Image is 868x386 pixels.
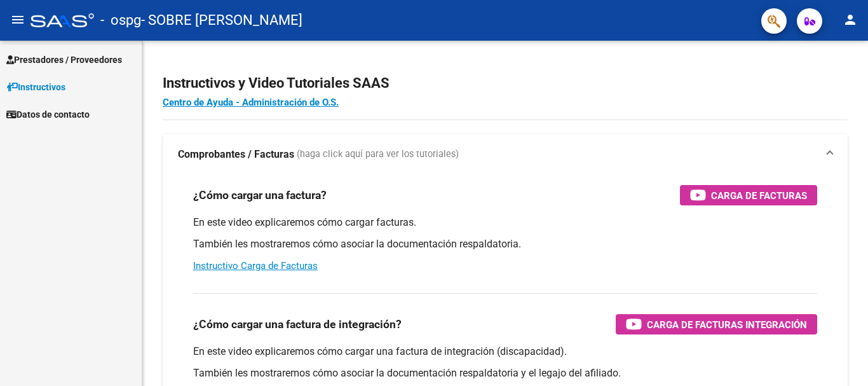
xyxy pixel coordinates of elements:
[193,237,817,251] p: También les mostraremos cómo asociar la documentación respaldatoria.
[193,216,817,230] p: En este video explicaremos cómo cargar facturas.
[647,317,807,333] span: Carga de Facturas Integración
[178,148,294,162] strong: Comprobantes / Facturas
[843,12,858,27] mat-icon: person
[193,345,817,359] p: En este video explicaremos cómo cargar una factura de integración (discapacidad).
[680,185,817,205] button: Carga de Facturas
[711,188,807,203] span: Carga de Facturas
[6,80,65,94] span: Instructivos
[6,53,122,67] span: Prestadores / Proveedores
[163,97,339,108] a: Centro de Ayuda - Administración de O.S.
[141,6,302,34] span: - SOBRE [PERSON_NAME]
[163,134,848,175] mat-expansion-panel-header: Comprobantes / Facturas (haga click aquí para ver los tutoriales)
[193,186,327,204] h3: ¿Cómo cargar una factura?
[193,315,402,333] h3: ¿Cómo cargar una factura de integración?
[163,71,848,95] h2: Instructivos y Video Tutoriales SAAS
[100,6,141,34] span: - ospg
[297,148,459,162] span: (haga click aquí para ver los tutoriales)
[193,260,318,272] a: Instructivo Carga de Facturas
[825,343,855,373] iframe: Intercom live chat
[616,314,817,334] button: Carga de Facturas Integración
[10,12,25,27] mat-icon: menu
[193,366,817,380] p: También les mostraremos cómo asociar la documentación respaldatoria y el legajo del afiliado.
[6,107,90,121] span: Datos de contacto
